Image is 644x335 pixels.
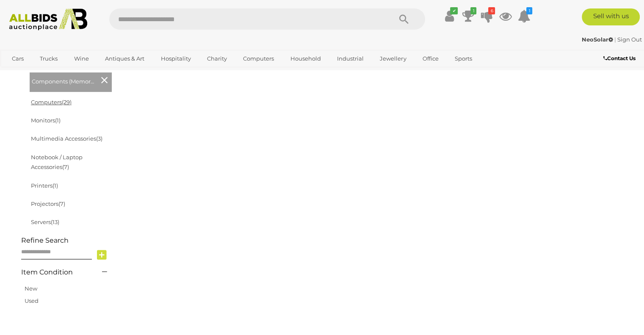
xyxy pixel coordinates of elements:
[69,52,94,66] a: Wine
[582,36,614,43] a: NeoSolar
[58,200,65,207] span: (7)
[31,219,59,225] a: Servers(13)
[32,75,95,86] span: Components (Memory, Storage, Cards)
[31,117,61,124] a: Monitors(1)
[31,182,58,189] a: Printers(1)
[417,52,444,66] a: Office
[332,52,369,66] a: Industrial
[238,52,279,66] a: Computers
[34,52,63,66] a: Trucks
[31,154,83,170] a: Notebook / Laptop Accessories(7)
[31,99,72,105] a: Computers(29)
[21,269,89,276] h4: Item Condition
[470,7,476,14] i: 1
[285,52,326,66] a: Household
[21,237,112,244] h4: Refine Search
[614,36,616,43] span: |
[443,8,456,24] a: ✔
[603,55,636,61] b: Contact Us
[582,36,613,43] strong: NeoSolar
[462,8,474,24] a: 1
[449,52,478,66] a: Sports
[25,297,39,304] a: Used
[383,8,425,30] button: Search
[96,135,102,142] span: (3)
[55,117,61,124] span: (1)
[62,99,72,105] span: (29)
[5,8,92,30] img: Allbids.com.au
[582,8,640,25] a: Sell with us
[202,52,232,66] a: Charity
[6,52,29,66] a: Cars
[6,66,77,80] a: [GEOGRAPHIC_DATA]
[25,285,37,292] a: New
[53,182,58,189] span: (1)
[374,52,412,66] a: Jewellery
[450,7,458,14] i: ✔
[31,135,102,142] a: Multimedia Accessories(3)
[617,36,642,43] a: Sign Out
[62,163,69,170] span: (7)
[51,219,59,225] span: (13)
[526,7,532,14] i: 1
[517,8,530,24] a: 1
[100,52,150,66] a: Antiques & Art
[31,200,65,207] a: Projectors(7)
[488,7,495,14] i: 6
[155,52,196,66] a: Hospitality
[480,8,493,24] a: 6
[603,54,638,63] a: Contact Us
